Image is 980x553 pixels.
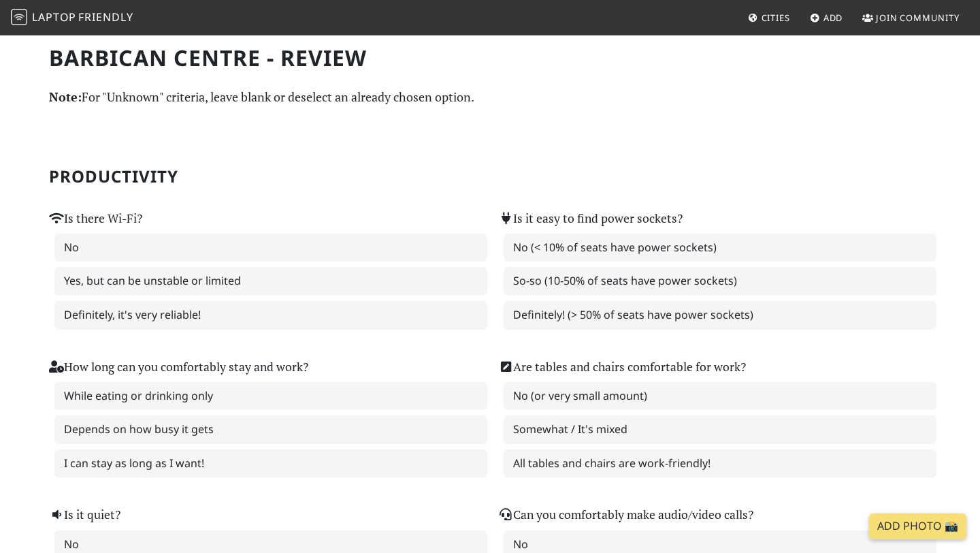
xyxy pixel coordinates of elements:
label: Yes, but can be unstable or limited [54,267,487,296]
label: Is there Wi-Fi? [49,209,142,228]
label: Are tables and chairs comfortable for work? [498,358,746,377]
span: Cities [762,12,790,24]
label: Can you comfortably make audio/video calls? [498,505,753,524]
label: Is it easy to find power sockets? [498,209,683,228]
label: So-so (10-50% of seats have power sockets) [504,267,936,296]
strong: Note: [49,89,82,105]
label: All tables and chairs are work-friendly! [504,449,936,478]
span: Join Community [876,12,960,24]
span: Laptop [32,10,76,25]
img: LaptopFriendly [11,9,27,25]
h2: Productivity [49,167,931,187]
a: LaptopFriendly LaptopFriendly [11,6,133,30]
h1: Barbican Centre - Review [49,45,931,71]
label: No (< 10% of seats have power sockets) [504,234,936,262]
label: No (or very small amount) [504,382,936,411]
p: For "Unknown" criteria, leave blank or deselect an already chosen option. [49,87,931,107]
label: Definitely, it's very reliable! [54,301,487,330]
label: Depends on how busy it gets [54,415,487,444]
label: How long can you comfortably stay and work? [49,358,308,377]
a: Add Photo 📸 [869,513,966,539]
label: Somewhat / It's mixed [504,415,936,444]
label: No [54,234,487,262]
a: Join Community [857,5,965,30]
span: Add [823,12,843,24]
label: While eating or drinking only [54,382,487,411]
label: Is it quiet? [49,505,120,524]
label: Definitely! (> 50% of seats have power sockets) [504,301,936,330]
span: Friendly [78,10,133,25]
label: I can stay as long as I want! [54,449,487,478]
a: Add [804,5,849,30]
a: Cities [742,5,796,30]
